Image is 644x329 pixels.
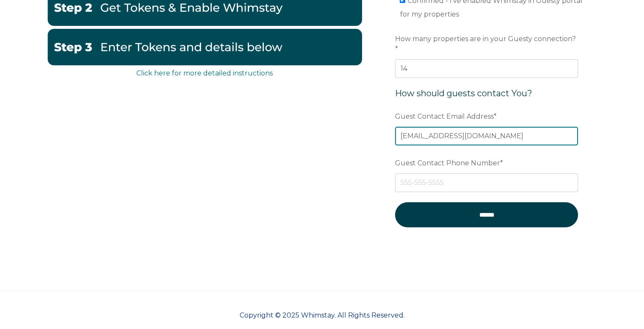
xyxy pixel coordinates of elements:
span: Guest Contact Email Address [395,110,494,123]
p: Copyright © 2025 Whimstay. All Rights Reserved. [47,310,597,321]
img: EnterbelowGuesty [47,29,362,65]
input: 555-555-5555 [395,173,578,192]
span: How should guests contact You? [395,88,532,98]
a: Click here for more detailed instructions [136,69,273,77]
span: Guest Contact Phone Number [395,156,500,170]
span: How many properties are in your Guesty connection? [395,32,576,45]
